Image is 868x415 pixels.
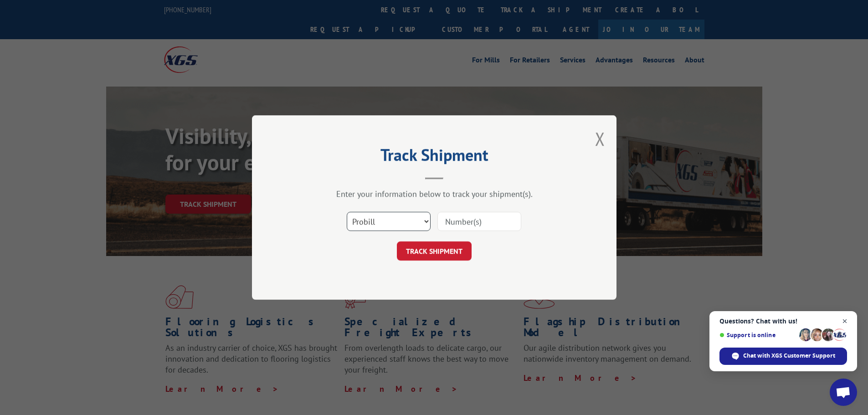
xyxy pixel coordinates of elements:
[839,316,851,327] span: Close chat
[830,379,857,406] div: Open chat
[743,352,835,360] span: Chat with XGS Customer Support
[719,348,847,365] div: Chat with XGS Customer Support
[397,241,472,261] button: TRACK SHIPMENT
[719,318,847,325] span: Questions? Chat with us!
[298,189,571,199] div: Enter your information below to track your shipment(s).
[719,332,796,338] span: Support is online
[595,127,605,151] button: Close modal
[437,212,521,231] input: Number(s)
[298,149,571,166] h2: Track Shipment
